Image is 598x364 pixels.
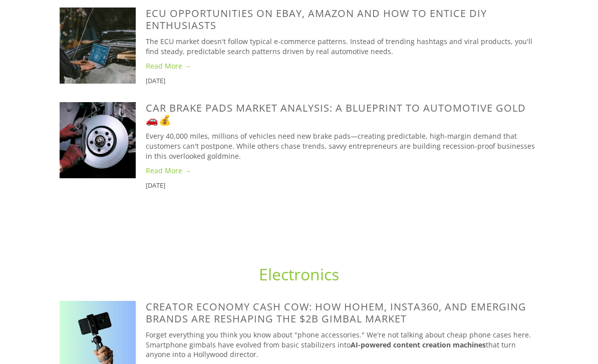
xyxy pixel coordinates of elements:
time: [DATE] [146,76,165,85]
img: Car Brake Pads Market Analysis: A Blueprint to Automotive Gold 🚗💰 [60,102,136,178]
a: Car Brake Pads Market Analysis: A Blueprint to Automotive Gold 🚗💰 [146,101,526,127]
p: The ECU market doesn't follow typical e-commerce patterns. Instead of trending hashtags and viral... [146,37,538,56]
img: ECU Opportunities on eBay, Amazon and How to Entice DIY Enthusiasts [60,8,136,84]
time: [DATE] [146,181,165,190]
a: Read More → [146,61,538,71]
a: Electronics [259,263,339,285]
a: Car Brake Pads Market Analysis: A Blueprint to Automotive Gold 🚗💰 [60,102,146,178]
a: ECU Opportunities on eBay, Amazon and How to Entice DIY Enthusiasts [60,8,146,84]
p: Forget everything you think you know about "phone accessories." We're not talking about cheap pho... [146,330,538,359]
a: Read More → [146,166,538,176]
a: Creator Economy Cash Cow: How Hohem, Insta360, and Emerging Brands Are Reshaping the $2B Gimbal M... [146,300,526,325]
a: ECU Opportunities on eBay, Amazon and How to Entice DIY Enthusiasts [146,7,487,32]
strong: AI-powered content creation machines [351,340,486,349]
p: Every 40,000 miles, millions of vehicles need new brake pads—creating predictable, high-margin de... [146,131,538,161]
